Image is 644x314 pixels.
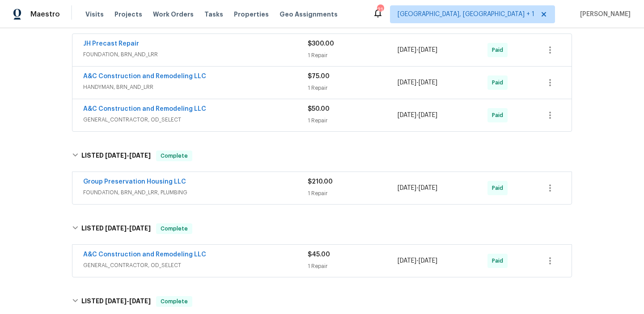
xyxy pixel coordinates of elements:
[398,80,416,86] span: [DATE]
[419,47,437,53] span: [DATE]
[30,10,60,19] span: Maestro
[308,189,398,198] div: 1 Repair
[308,262,398,271] div: 1 Repair
[157,224,191,233] span: Complete
[153,10,194,19] span: Work Orders
[308,73,330,80] span: $75.00
[234,10,269,19] span: Properties
[398,10,534,19] span: [GEOGRAPHIC_DATA], [GEOGRAPHIC_DATA] + 1
[419,80,437,86] span: [DATE]
[398,256,437,265] span: -
[308,51,398,60] div: 1 Repair
[308,179,333,185] span: $210.00
[280,10,338,19] span: Geo Assignments
[576,10,631,19] span: [PERSON_NAME]
[398,185,416,191] span: [DATE]
[105,298,151,304] span: -
[83,106,206,112] a: A&C Construction and Remodeling LLC
[129,152,151,159] span: [DATE]
[81,296,151,307] h6: LISTED
[204,11,223,17] span: Tasks
[398,112,416,118] span: [DATE]
[308,251,330,258] span: $45.00
[492,256,507,265] span: Paid
[492,78,507,87] span: Paid
[492,111,507,120] span: Paid
[83,179,186,185] a: Group Preservation Housing LLC
[129,225,151,231] span: [DATE]
[308,116,398,125] div: 1 Repair
[105,152,127,159] span: [DATE]
[157,151,191,160] span: Complete
[83,188,308,197] span: FOUNDATION, BRN_AND_LRR, PLUMBING
[69,214,575,243] div: LISTED [DATE]-[DATE]Complete
[492,184,507,193] span: Paid
[398,78,437,87] span: -
[398,184,437,193] span: -
[81,223,151,234] h6: LISTED
[398,46,437,54] span: -
[308,84,398,92] div: 1 Repair
[398,47,416,53] span: [DATE]
[129,298,151,304] span: [DATE]
[308,41,334,47] span: $300.00
[105,152,151,159] span: -
[377,5,383,14] div: 21
[83,50,308,59] span: FOUNDATION, BRN_AND_LRR
[83,83,308,92] span: HANDYMAN, BRN_AND_LRR
[81,151,151,161] h6: LISTED
[105,225,127,231] span: [DATE]
[398,111,437,120] span: -
[83,41,139,47] a: JH Precast Repair
[69,142,575,170] div: LISTED [DATE]-[DATE]Complete
[419,112,437,118] span: [DATE]
[419,258,437,264] span: [DATE]
[83,73,206,80] a: A&C Construction and Remodeling LLC
[83,251,206,258] a: A&C Construction and Remodeling LLC
[83,115,308,124] span: GENERAL_CONTRACTOR, OD_SELECT
[114,10,142,19] span: Projects
[398,258,416,264] span: [DATE]
[105,225,151,231] span: -
[85,10,104,19] span: Visits
[419,185,437,191] span: [DATE]
[492,46,507,54] span: Paid
[157,297,191,306] span: Complete
[83,261,308,270] span: GENERAL_CONTRACTOR, OD_SELECT
[308,106,330,112] span: $50.00
[105,298,127,304] span: [DATE]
